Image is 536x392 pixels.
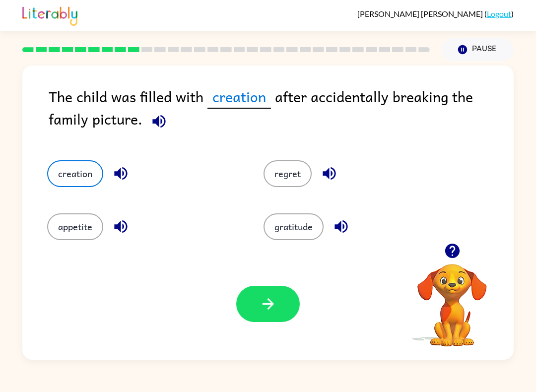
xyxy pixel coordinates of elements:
[442,38,514,61] button: Pause
[357,9,514,18] div: ( )
[357,9,484,18] span: [PERSON_NAME] [PERSON_NAME]
[487,9,511,18] a: Logout
[47,213,103,240] button: appetite
[402,249,502,348] video: Your browser must support playing .mp4 files to use Literably. Please try using another browser.
[22,4,77,26] img: Literably
[49,85,514,140] div: The child was filled with after accidentally breaking the family picture.
[264,213,324,240] button: gratitude
[207,85,271,109] span: creation
[264,160,312,187] button: regret
[47,160,103,187] button: creation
